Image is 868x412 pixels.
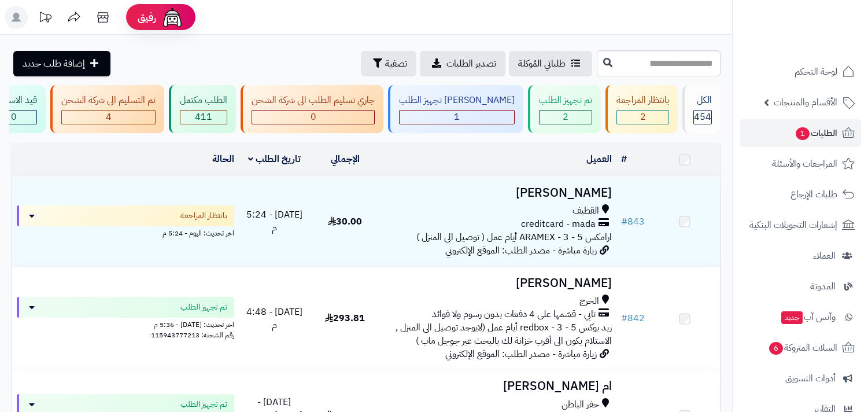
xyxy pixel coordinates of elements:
span: [DATE] - 5:24 م [246,208,302,235]
span: إشعارات التحويلات البنكية [749,217,837,233]
span: العملاء [813,248,836,264]
span: تم تجهيز الطلب [180,301,227,313]
span: 454 [694,110,711,124]
div: 2 [617,111,668,124]
div: تم تجهيز الطلب [539,94,592,107]
a: تصدير الطلبات [420,51,505,76]
div: 2 [540,111,592,124]
img: logo-2.png [789,9,857,33]
div: [PERSON_NAME] تجهيز الطلب [399,94,515,107]
span: # [621,215,627,229]
div: الكل [693,94,712,107]
span: جديد [781,311,803,324]
span: بانتظار المراجعة [180,210,227,222]
a: [PERSON_NAME] تجهيز الطلب 1 [386,85,526,133]
a: العملاء [740,242,861,270]
span: # [621,311,627,325]
div: 0 [252,111,374,124]
span: المراجعات والأسئلة [772,156,837,172]
button: تصفية [361,51,416,76]
span: 0 [311,110,316,124]
span: رفيق [138,10,156,24]
a: المراجعات والأسئلة [740,150,861,178]
a: المدونة [740,273,861,300]
span: السلات المتروكة [768,340,837,356]
span: وآتس آب [780,309,836,325]
span: 4 [106,110,112,124]
div: بانتظار المراجعة [616,94,669,107]
a: #842 [621,311,645,325]
div: تم التسليم الى شركة الشحن [61,94,156,107]
span: لوحة التحكم [795,64,837,80]
a: جاري تسليم الطلب الى شركة الشحن 0 [238,85,386,133]
a: # [621,152,627,166]
span: تابي - قسّمها على 4 دفعات بدون رسوم ولا فوائد [432,308,596,321]
span: تصفية [385,57,407,71]
span: 30.00 [328,215,362,229]
span: زيارة مباشرة - مصدر الطلب: الموقع الإلكتروني [445,347,597,361]
a: الحالة [212,152,234,166]
span: [DATE] - 4:48 م [246,305,302,332]
span: تصدير الطلبات [446,57,496,71]
a: تم تجهيز الطلب 2 [526,85,603,133]
span: الخرج [579,295,599,308]
span: طلباتي المُوكلة [518,57,566,71]
a: إضافة طلب جديد [13,51,110,76]
span: رقم الشحنة: 115943777213 [151,330,234,340]
a: الطلب مكتمل 411 [167,85,238,133]
a: بانتظار المراجعة 2 [603,85,680,133]
span: 293.81 [325,311,365,325]
div: 4 [62,111,155,124]
a: طلبات الإرجاع [740,181,861,208]
span: 411 [195,110,212,124]
a: إشعارات التحويلات البنكية [740,211,861,239]
h3: ام [PERSON_NAME] [385,380,612,393]
span: الطلبات [795,125,837,141]
a: #843 [621,215,645,229]
div: 411 [180,111,227,124]
span: 1 [795,127,810,141]
a: السلات المتروكة6 [740,334,861,362]
a: الكل454 [680,85,723,133]
span: حفر الباطن [562,398,599,411]
span: 2 [563,110,568,124]
span: أدوات التسويق [785,370,836,387]
div: جاري تسليم الطلب الى شركة الشحن [252,94,375,107]
span: القطيف [572,204,599,218]
a: طلباتي المُوكلة [509,51,592,76]
a: الإجمالي [331,152,360,166]
span: 6 [769,341,784,355]
a: وآتس آبجديد [740,303,861,331]
a: تحديثات المنصة [31,6,60,32]
a: تاريخ الطلب [248,152,301,166]
div: الطلب مكتمل [180,94,227,107]
div: 1 [400,111,514,124]
span: الأقسام والمنتجات [774,94,837,111]
span: إضافة طلب جديد [23,57,85,71]
span: 0 [11,110,17,124]
span: تم تجهيز الطلب [180,399,227,410]
span: creditcard - mada [521,218,596,231]
div: اخر تحديث: [DATE] - 5:36 م [17,318,234,330]
span: ارامكس ARAMEX - 3 - 5 أيام عمل ( توصيل الى المنزل ) [416,230,612,244]
a: أدوات التسويق [740,365,861,392]
span: المدونة [810,278,836,295]
h3: [PERSON_NAME] [385,277,612,290]
h3: [PERSON_NAME] [385,186,612,200]
div: اخر تحديث: اليوم - 5:24 م [17,226,234,238]
span: 2 [640,110,646,124]
span: ريد بوكس redbox - 3 - 5 أيام عمل (لايوجد توصيل الى المنزل , الاستلام يكون الى أقرب خزانة لك بالبح... [396,321,612,348]
span: زيارة مباشرة - مصدر الطلب: الموقع الإلكتروني [445,244,597,257]
span: طلبات الإرجاع [791,186,837,203]
a: الطلبات1 [740,119,861,147]
a: العميل [586,152,612,166]
img: ai-face.png [161,6,184,29]
a: تم التسليم الى شركة الشحن 4 [48,85,167,133]
a: لوحة التحكم [740,58,861,86]
span: 1 [454,110,460,124]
